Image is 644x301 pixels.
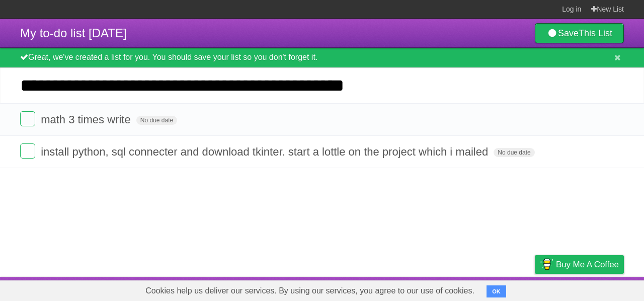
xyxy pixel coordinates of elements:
[556,256,619,273] span: Buy me a coffee
[401,279,422,298] a: About
[136,116,177,125] span: No due date
[20,111,35,126] label: Done
[494,148,534,157] span: No due date
[560,279,624,298] a: Suggest a feature
[522,279,548,298] a: Privacy
[540,256,553,273] img: Buy me a coffee
[135,281,485,301] span: Cookies help us deliver our services. By using our services, you agree to our use of cookies.
[20,26,127,40] span: My to-do list [DATE]
[535,23,624,43] a: SaveThis List
[41,113,133,126] span: math 3 times write
[487,285,506,297] button: OK
[20,143,35,159] label: Done
[41,145,491,158] span: install python, sql connecter and download tkinter. start a lottle on the project which i mailed
[434,279,475,298] a: Developers
[488,279,510,298] a: Terms
[579,28,612,38] b: This List
[535,255,624,274] a: Buy me a coffee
